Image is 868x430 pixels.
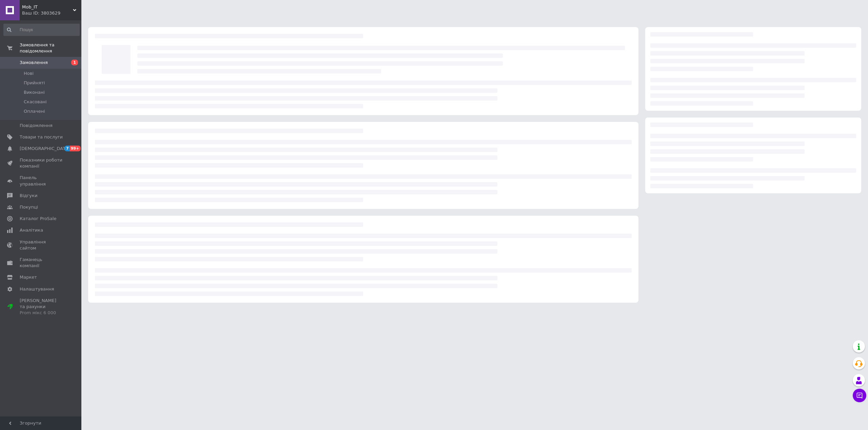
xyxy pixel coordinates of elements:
button: Чат з покупцем [853,389,866,402]
span: Каталог ProSale [20,216,56,222]
span: 99+ [70,146,81,151]
span: Нові [24,70,34,77]
span: Управління сайтом [20,239,63,251]
span: Повідомлення [20,123,53,129]
span: Mob_IT [22,4,73,10]
span: Панель управління [20,175,63,187]
span: Відгуки [20,193,37,199]
div: Ваш ID: 3803629 [22,10,81,16]
span: [DEMOGRAPHIC_DATA] [20,146,70,152]
span: Оплачені [24,108,45,114]
span: Замовлення та повідомлення [20,42,81,54]
span: Маркет [20,274,37,280]
span: Товари та послуги [20,134,63,140]
span: Покупці [20,204,38,210]
span: [PERSON_NAME] та рахунки [20,298,63,316]
span: 1 [71,60,78,65]
div: Prom мікс 6 000 [20,310,63,316]
span: Прийняті [24,80,45,86]
span: Показники роботи компанії [20,157,63,169]
span: Гаманець компанії [20,257,63,269]
span: Налаштування [20,286,54,292]
span: Аналітика [20,227,43,233]
span: Виконані [24,89,45,95]
span: Замовлення [20,60,48,66]
span: Скасовані [24,99,47,105]
span: 7 [64,146,70,151]
input: Пошук [3,24,80,36]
